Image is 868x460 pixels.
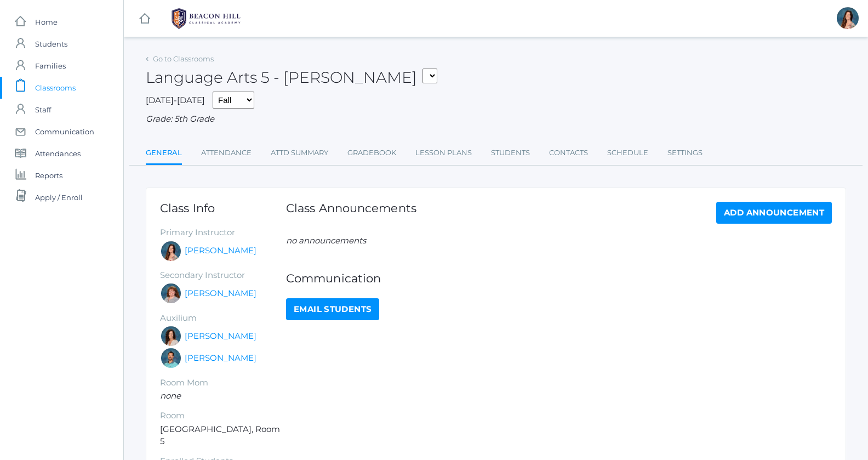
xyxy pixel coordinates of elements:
h1: Class Announcements [286,202,416,221]
span: Apply / Enroll [35,186,83,208]
a: Attd Summary [271,142,328,164]
h5: Primary Instructor [160,228,286,237]
a: Contacts [549,142,588,164]
span: Reports [35,164,62,186]
a: [PERSON_NAME] [185,330,256,343]
a: Go to Classrooms [153,54,214,63]
div: Sarah Bence [160,282,182,304]
a: Add Announcement [716,202,832,224]
a: [PERSON_NAME] [185,287,256,300]
em: none [160,390,181,401]
span: [DATE]-[DATE] [146,95,205,105]
h5: Room [160,411,286,421]
em: no announcements [286,235,366,246]
a: Gradebook [347,142,396,164]
a: General [146,142,182,166]
h2: Language Arts 5 - [PERSON_NAME] [146,69,437,86]
a: Email Students [286,298,379,320]
h5: Auxilium [160,314,286,323]
div: Grade: 5th Grade [146,113,846,126]
div: Rebecca Salazar [837,7,859,29]
a: Lesson Plans [415,142,472,164]
a: [PERSON_NAME] [185,245,256,257]
span: Attendances [35,143,81,164]
a: [PERSON_NAME] [185,352,256,365]
a: Settings [667,142,703,164]
h5: Secondary Instructor [160,271,286,280]
h1: Class Info [160,202,286,214]
img: BHCALogos-05-308ed15e86a5a0abce9b8dd61676a3503ac9727e845dece92d48e8588c001991.png [165,5,247,32]
span: Staff [35,99,51,121]
span: Home [35,11,58,33]
a: Attendance [201,142,252,164]
span: Classrooms [35,77,76,99]
a: Students [491,142,530,164]
div: Westen Taylor [160,347,182,369]
h5: Room Mom [160,378,286,388]
span: Communication [35,121,94,143]
div: Cari Burke [160,325,182,347]
h1: Communication [286,272,832,285]
a: Schedule [607,142,648,164]
span: Families [35,55,66,77]
span: Students [35,33,67,55]
div: Rebecca Salazar [160,240,182,262]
